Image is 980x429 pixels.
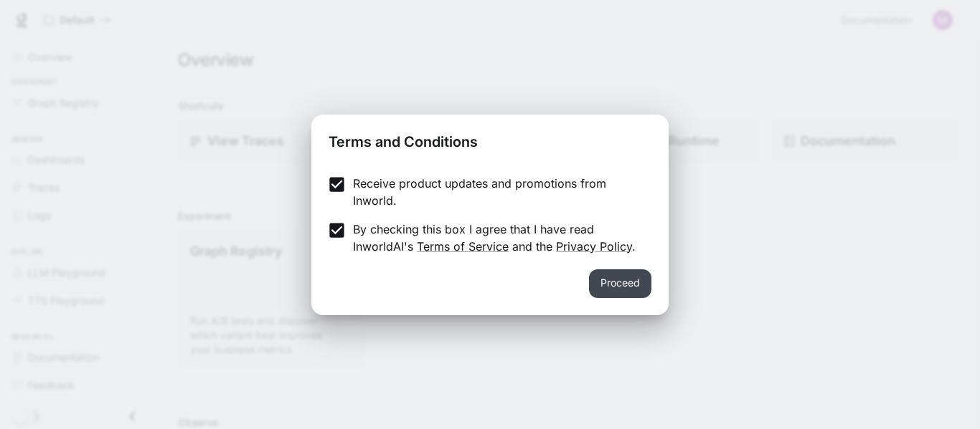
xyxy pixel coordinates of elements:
p: Receive product updates and promotions from Inworld. [353,175,640,209]
a: Terms of Service [417,239,509,254]
h2: Terms and Conditions [311,115,669,163]
p: By checking this box I agree that I have read InworldAI's and the . [353,221,640,255]
button: Proceed [589,269,651,298]
a: Privacy Policy [556,239,632,254]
